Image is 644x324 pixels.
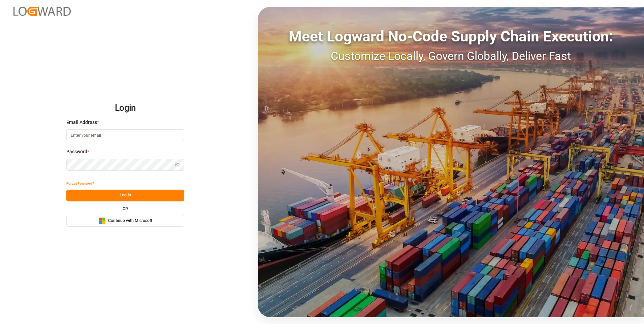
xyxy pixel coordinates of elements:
[66,215,184,227] button: Continue with Microsoft
[66,148,87,155] span: Password
[258,25,644,47] div: Meet Logward No-Code Supply Chain Execution:
[66,190,184,201] button: Log In
[66,119,97,126] span: Email Address
[66,178,94,190] button: Forgot Password?
[123,207,128,211] small: OR
[13,7,71,16] img: Logward_new_orange.png
[66,97,184,119] h2: Login
[108,218,152,224] span: Continue with Microsoft
[258,47,644,65] div: Customize Locally, Govern Globally, Deliver Fast
[66,129,184,141] input: Enter your email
